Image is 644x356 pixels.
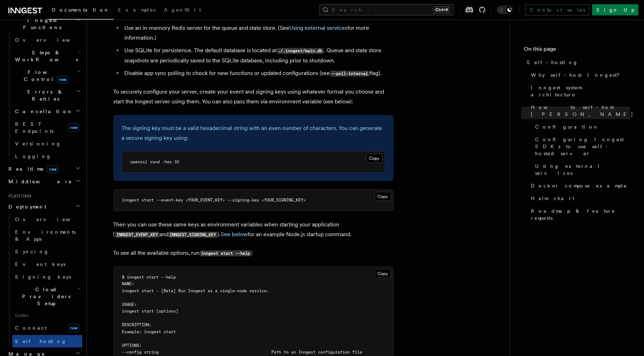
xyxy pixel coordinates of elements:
[123,46,394,66] li: Use SQLite for persistence. The default database is located at . Queue and state store snapshots ...
[6,17,76,31] span: Inngest Functions
[6,203,46,210] span: Deployment
[123,23,394,43] li: Use an in-memory Redis server for the queue and state store. (See for more information.)
[366,154,383,163] button: Copy
[531,182,627,189] span: Docker compose example
[6,200,82,213] button: Deployment
[12,49,78,63] span: Steps & Workflows
[123,68,394,78] li: Disable app sync polling to check for new functions or updated configurations (see flag).
[6,213,82,348] div: Deployment
[52,7,110,13] span: Documentation
[528,179,630,192] a: Docker compose example
[12,286,77,307] span: Cloud Providers Setup
[375,269,391,278] button: Copy
[122,343,142,348] span: OPTIONS:
[375,192,391,201] button: Copy
[525,4,589,15] a: Contact sales
[113,87,394,107] p: To securely configure your server, create your event and signing keys using whatever format you c...
[122,281,134,286] span: NAME:
[68,123,79,132] span: new
[277,48,324,54] code: ./.inngest/main.db
[535,123,599,130] span: Configuration
[12,137,82,150] a: Versioning
[15,338,67,344] span: Self hosting
[535,163,630,177] span: Using external services
[6,165,58,172] span: Realtime
[115,232,159,238] code: INNGEST_EVENT_KEY
[15,249,49,254] span: Syncing
[12,66,82,85] button: Flow Controlnew
[592,4,638,15] a: Sign Up
[200,251,251,256] code: inngest start --help
[532,160,630,179] a: Using external services
[122,123,385,143] p: The signing key must be a valid hexadecimal string with an even number of characters. You can gen...
[528,205,630,224] a: Roadmap & feature requests
[12,335,82,348] a: Self hosting
[12,321,82,335] a: Connectnew
[532,121,630,133] a: Configuration
[122,329,176,334] span: Example: inngest start
[131,159,180,164] span: openssl rand -hex 32
[434,6,450,13] kbd: Ctrl+K
[113,248,394,258] p: To see all the available options, run :
[535,136,630,157] span: Configuring Inngest SDKs to use self-hosted server
[122,275,176,280] span: $ inngest start --help
[160,2,205,19] a: AgentKit
[221,231,248,238] a: See below
[168,232,217,238] code: INNGEST_SIGNING_KEY
[164,7,201,13] span: AgentKit
[15,261,65,267] span: Event keys
[122,309,179,314] span: inngest start [options]
[12,46,82,66] button: Steps & Workflows
[57,76,68,83] span: new
[6,175,82,188] button: Middleware
[118,7,155,13] span: Examples
[15,37,87,43] span: Overview
[528,69,630,81] a: Why self-host Inngest?
[68,324,79,332] span: new
[6,193,32,199] span: Platform
[12,213,82,226] a: Overview
[12,34,82,46] a: Overview
[532,133,630,160] a: Configuring Inngest SDKs to use self-hosted server
[527,59,578,66] span: Self-hosting
[12,245,82,258] a: Syncing
[15,141,61,146] span: Versioning
[12,150,82,163] a: Logging
[528,81,630,101] a: Inngest system architecture
[122,302,137,307] span: USAGE:
[531,71,624,78] span: Why self-host Inngest?
[122,322,152,327] span: DESCRIPTION:
[122,288,269,293] span: inngest start - [Beta] Run Inngest as a single-node service.
[15,229,76,242] span: Environments & Apps
[12,258,82,271] a: Event keys
[6,178,72,185] span: Middleware
[47,165,58,173] span: new
[528,101,630,121] a: How to self-host [PERSON_NAME]
[15,274,71,280] span: Signing keys
[12,69,77,83] span: Flow Control
[15,153,51,159] span: Logging
[48,2,114,20] a: Documentation
[113,220,394,240] p: Then you can use these same keys as environment variables when starting your application ( and )....
[12,85,82,105] button: Errors & Retries
[15,325,47,331] span: Connect
[531,207,630,221] span: Roadmap & feature requests
[531,84,630,98] span: Inngest system architecture
[12,310,82,321] span: Guides
[524,56,630,69] a: Self-hosting
[497,6,514,14] button: Toggle dark mode
[15,121,54,134] span: REST Endpoints
[12,283,82,310] button: Cloud Providers Setup
[6,34,82,163] div: Inngest Functions
[122,350,362,355] span: --config string Path to an Inngest configuration file
[12,108,73,115] span: Cancellation
[12,226,82,245] a: Environments & Apps
[122,198,306,203] span: inngest start --event-key <YOUR_EVENT_KEY> --signing-key <YOUR_SIGNING_KEY>
[290,25,348,31] a: Using external services
[114,2,160,19] a: Examples
[6,163,82,175] button: Realtimenew
[12,118,82,137] a: REST Endpointsnew
[12,271,82,283] a: Signing keys
[531,195,574,202] span: Helm chart
[528,192,630,205] a: Helm chart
